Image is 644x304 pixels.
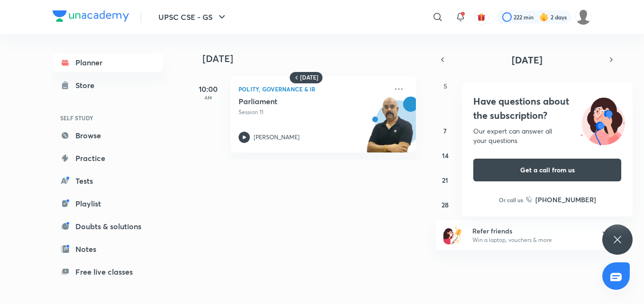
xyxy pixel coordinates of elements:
[438,123,453,138] button: September 7, 2025
[53,240,163,259] a: Notes
[524,81,531,90] abbr: Wednesday
[53,262,163,281] a: Free live classes
[442,200,449,209] abbr: September 28, 2025
[53,53,163,72] a: Planner
[239,108,387,116] p: Session 11
[526,195,596,205] a: [PHONE_NUMBER]
[53,171,163,190] a: Tests
[189,95,227,100] p: AM
[442,176,448,185] abbr: September 21, 2025
[53,76,163,95] a: Store
[438,148,453,163] button: September 14, 2025
[438,172,453,188] button: September 21, 2025
[153,8,233,27] button: UPSC CSE - GS
[573,94,633,145] img: ttu_illustration_new.svg
[472,226,589,236] h6: Refer friends
[438,197,453,212] button: September 28, 2025
[499,196,523,204] p: Or call us
[53,149,163,168] a: Practice
[512,54,543,66] span: [DATE]
[473,94,621,123] h4: Have questions about the subscription?
[53,194,163,213] a: Playlist
[53,10,129,24] a: Company Logo
[202,53,425,64] h4: [DATE]
[539,12,549,22] img: streak
[364,97,416,162] img: unacademy
[239,83,387,95] p: Polity, Governance & IR
[449,53,605,66] button: [DATE]
[575,9,591,25] img: Deepika Verma
[53,217,163,236] a: Doubts & solutions
[473,159,621,181] button: Get a call from us
[239,97,357,106] h5: Parliament
[473,126,621,145] div: Our expert can answer all your questions
[53,126,163,145] a: Browse
[53,10,129,22] img: Company Logo
[443,81,447,90] abbr: Sunday
[580,81,583,90] abbr: Friday
[535,195,596,205] h6: [PHONE_NUMBER]
[498,81,502,90] abbr: Tuesday
[254,133,300,142] p: [PERSON_NAME]
[300,74,318,81] h6: [DATE]
[470,81,476,90] abbr: Monday
[443,225,462,244] img: referral
[189,83,227,95] h5: 10:00
[552,81,556,90] abbr: Thursday
[477,13,486,21] img: avatar
[474,9,489,25] button: avatar
[607,81,610,90] abbr: Saturday
[472,236,589,244] p: Win a laptop, vouchers & more
[75,80,100,91] div: Store
[53,110,163,126] h6: SELF STUDY
[442,151,449,160] abbr: September 14, 2025
[443,126,447,135] abbr: September 7, 2025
